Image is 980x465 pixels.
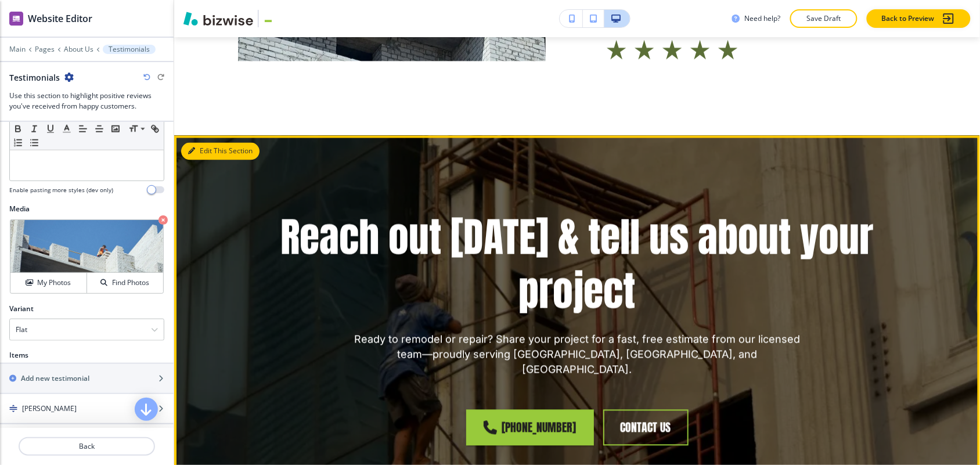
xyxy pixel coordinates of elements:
[9,186,113,194] h4: Enable pasting more styles (dev only)
[21,373,89,384] h2: Add new testimonial
[22,403,77,414] h4: [PERSON_NAME]
[9,405,17,413] img: Drag
[882,13,935,24] p: Back to Preview
[867,9,971,28] button: Back to Preview
[10,273,87,293] button: My Photos
[35,45,55,53] button: Pages
[790,9,858,28] button: Save Draft
[37,277,71,288] h4: My Photos
[9,350,28,361] h2: Items
[238,210,916,318] h1: Reach out [DATE] & tell us about your project
[181,143,260,160] button: Edit This Section
[9,91,164,111] h3: Use this section to highlight positive reviews you've received from happy customers.
[603,410,689,446] button: Contact Us
[28,12,92,26] h2: Website Editor
[87,273,163,293] button: Find Photos
[9,12,23,26] img: editor icon
[183,12,253,26] img: Bizwise Logo
[16,325,27,335] h4: Flat
[264,14,295,23] img: Your Logo
[9,219,164,294] div: My PhotosFind Photos
[112,277,149,288] h4: Find Photos
[19,437,155,456] button: Back
[20,441,154,452] p: Back
[9,71,60,84] h2: Testimonials
[9,204,164,214] h2: Media
[64,45,93,53] button: About Us
[103,45,156,54] button: Testimonials
[9,45,26,53] button: Main
[745,13,781,24] h3: Need help?
[9,304,34,314] h2: Variant
[805,13,842,24] p: Save Draft
[351,332,804,377] p: Ready to remodel or repair? Share your project for a fast, free estimate from our licensed team—p...
[466,410,594,446] a: [PHONE_NUMBER]
[109,45,150,53] p: Testimonials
